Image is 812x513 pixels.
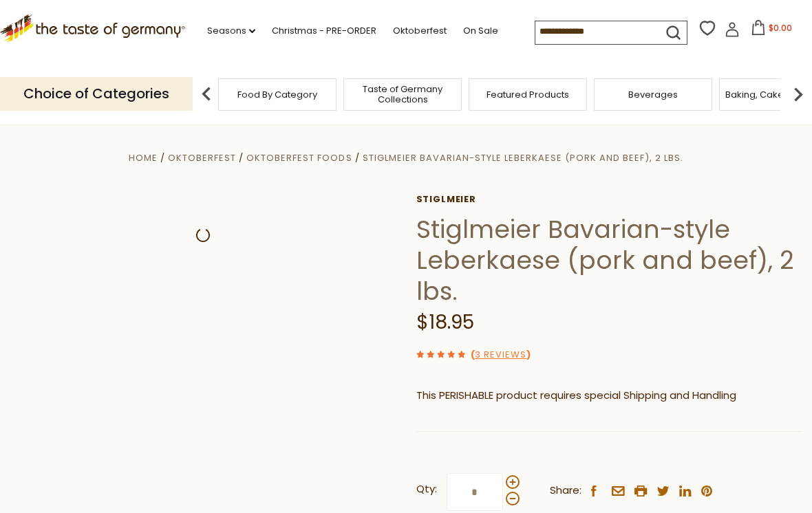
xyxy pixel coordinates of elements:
a: Taste of Germany Collections [348,84,458,105]
a: Seasons [207,23,255,39]
strong: Qty: [416,481,437,498]
a: Christmas - PRE-ORDER [272,23,376,39]
img: previous arrow [193,80,220,108]
a: Food By Category [237,89,317,100]
span: ( ) [471,348,531,361]
p: This PERISHABLE product requires special Shipping and Handling [416,387,802,404]
a: Beverages [628,89,678,100]
h1: Stiglmeier Bavarian-style Leberkaese (pork and beef), 2 lbs. [416,214,802,307]
input: Qty: [447,473,503,511]
span: $0.00 [769,22,792,34]
button: $0.00 [742,20,801,41]
span: Share: [550,482,581,499]
a: Oktoberfest [168,151,236,164]
a: Oktoberfest Foods [246,151,352,164]
a: 3 Reviews [475,348,526,362]
li: We will ship this product in heat-protective packaging and ice. [429,415,802,432]
a: Home [129,151,158,164]
a: Featured Products [487,89,569,100]
a: Stiglmeier [416,194,802,205]
img: next arrow [784,80,812,108]
a: Oktoberfest [393,23,447,39]
a: On Sale [463,23,498,39]
span: $18.95 [416,309,474,336]
a: Stiglmeier Bavarian-style Leberkaese (pork and beef), 2 lbs. [363,151,683,164]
